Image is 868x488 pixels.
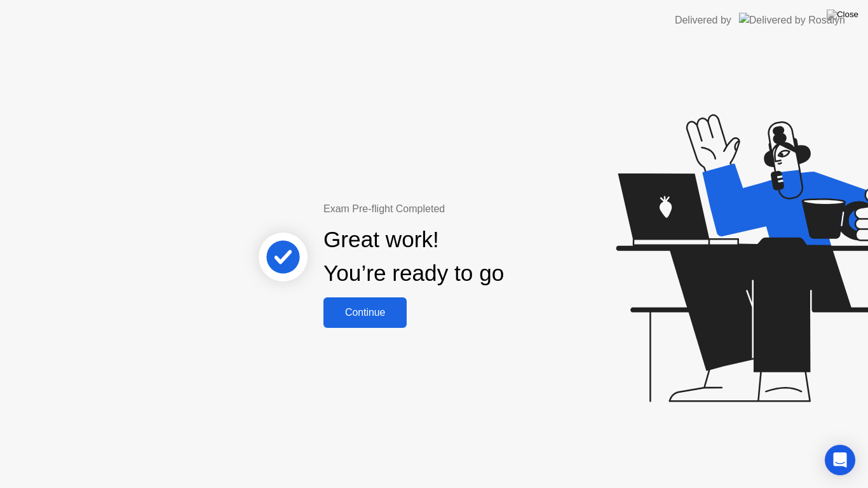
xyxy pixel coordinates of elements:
[825,445,855,475] div: Open Intercom Messenger
[739,13,845,27] img: Delivered by Rosalyn
[675,13,731,28] div: Delivered by
[323,201,586,217] div: Exam Pre-flight Completed
[323,223,504,290] div: Great work! You’re ready to go
[827,10,858,20] img: Close
[323,297,407,328] button: Continue
[327,307,403,318] div: Continue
